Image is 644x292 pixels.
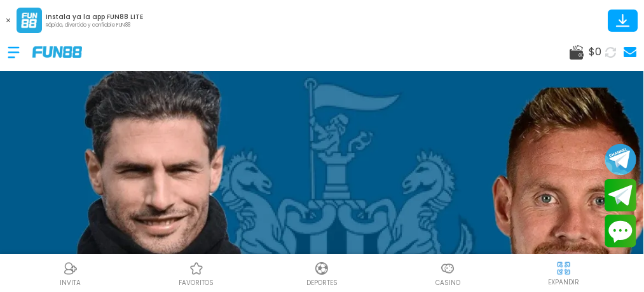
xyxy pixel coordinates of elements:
[435,278,460,288] p: Casino
[63,261,78,276] img: Referral
[189,261,204,276] img: Casino Favoritos
[548,277,579,287] p: EXPANDIR
[440,261,455,276] img: Casino
[385,259,510,288] a: CasinoCasinoCasino
[589,44,601,60] span: $ 0
[46,22,143,29] p: Rápido, divertido y confiable FUN88
[605,143,636,176] button: Join telegram channel
[556,260,572,276] img: hide
[605,179,636,212] button: Join telegram
[259,259,385,288] a: DeportesDeportesDeportes
[605,215,636,248] button: Contact customer service
[306,278,338,288] p: Deportes
[32,46,82,57] img: Company Logo
[314,261,329,276] img: Deportes
[17,8,42,33] img: App Logo
[46,12,143,22] p: Instala ya la app FUN88 LITE
[8,259,134,288] a: ReferralReferralINVITA
[60,278,81,288] p: INVITA
[134,259,259,288] a: Casino FavoritosCasino Favoritosfavoritos
[179,278,214,288] p: favoritos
